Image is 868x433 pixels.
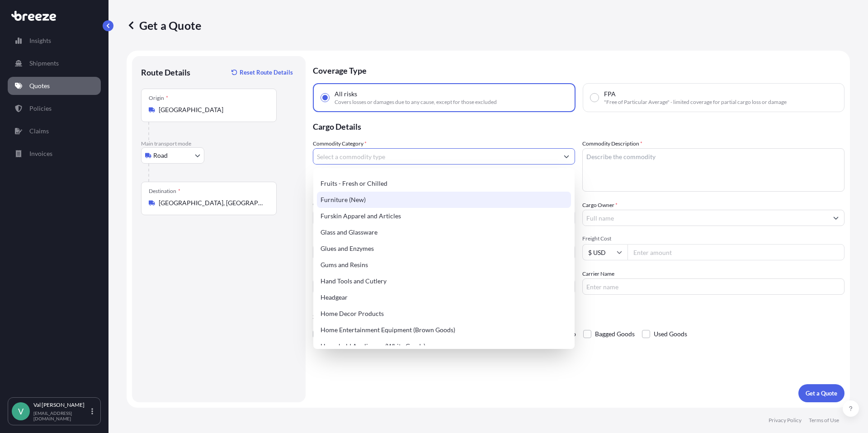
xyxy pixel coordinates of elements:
div: Furniture (New) [317,192,571,208]
p: Cargo Details [313,112,844,139]
div: Furskin Apparel and Articles [317,208,571,224]
span: Bagged Goods [595,327,635,341]
button: Show suggestions [558,148,575,165]
p: Reset Route Details [240,68,293,77]
input: Your internal reference [313,278,575,295]
p: Val [PERSON_NAME] [33,401,90,409]
label: Cargo Owner [582,201,618,210]
p: Coverage Type [313,56,844,83]
button: Show suggestions [828,210,844,226]
span: "Free of Particular Average" - limited coverage for partial cargo loss or damage [604,99,787,106]
label: Booking Reference [313,269,358,278]
span: Commodity Value [313,201,575,208]
label: Carrier Name [582,269,614,278]
p: Privacy Policy [769,417,802,424]
div: Gums and Resins [317,257,571,273]
p: Special Conditions [313,313,844,320]
span: Freight Cost [582,235,844,242]
input: Enter name [582,278,844,295]
div: Glues and Enzymes [317,240,571,257]
button: Select transport [141,147,204,164]
input: Destination [159,198,265,207]
span: Covers losses or damages due to any cause, except for those excluded [335,99,497,106]
label: Commodity Description [582,139,642,148]
p: Shipments [29,59,59,68]
span: Used Goods [654,327,687,341]
span: Road [153,151,168,160]
span: V [18,407,24,416]
p: Insights [29,36,51,45]
div: Home Decor Products [317,306,571,322]
input: Origin [159,105,265,114]
div: Fruits - Fresh or Chilled [317,175,571,192]
span: FPA [604,89,616,99]
input: Enter amount [627,244,844,260]
p: Route Details [141,67,190,78]
p: Claims [29,127,49,136]
div: Hand Tools and Cutlery [317,273,571,289]
label: Commodity Category [313,139,367,148]
p: Policies [29,104,52,113]
input: Full name [583,210,828,226]
div: Household Appliances (White Goods) [317,338,571,354]
span: Load Type [313,235,340,244]
p: Get a Quote [127,18,201,33]
div: Destination [149,188,180,195]
span: All risks [335,89,357,99]
p: Terms of Use [809,417,839,424]
p: Main transport mode [141,140,297,147]
p: [EMAIL_ADDRESS][DOMAIN_NAME] [33,410,90,421]
p: Invoices [29,149,52,158]
div: Origin [149,94,168,102]
div: Home Entertainment Equipment (Brown Goods) [317,322,571,338]
p: Quotes [29,81,50,90]
p: Get a Quote [806,389,837,398]
div: Headgear [317,289,571,306]
input: Select a commodity type [313,148,558,165]
div: Glass and Glassware [317,224,571,240]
